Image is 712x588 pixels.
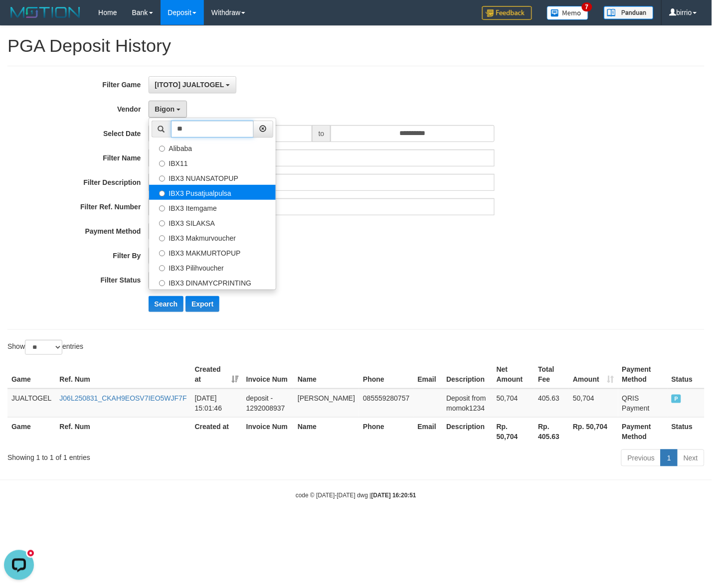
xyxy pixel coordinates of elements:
input: Alibaba [159,146,166,152]
th: Phone [359,360,413,389]
td: 50,704 [493,389,534,418]
div: new message indicator [26,2,35,12]
span: to [312,125,331,142]
th: Payment Method [618,360,668,389]
th: Phone [359,417,413,445]
input: IBX3 SILAKSA [159,220,166,227]
span: Bigon [155,105,175,113]
label: Alibaba [149,140,276,155]
th: Email [414,417,443,445]
h1: PGA Deposit History [7,36,705,56]
label: IBX3 NUANSATOPUP [149,170,276,185]
button: Export [185,296,219,312]
input: IBX3 Makmurvoucher [159,235,166,242]
td: [PERSON_NAME] [294,389,359,418]
td: deposit - 1292008937 [242,389,294,418]
button: [ITOTO] JUALTOGEL [149,76,237,93]
th: Email [414,360,443,389]
th: Payment Method [618,417,668,445]
a: 1 [661,449,678,466]
input: IBX3 Itemgame [159,205,166,212]
th: Game [7,417,55,445]
label: IBX3 Makmurvoucher [149,230,276,245]
small: code © [DATE]-[DATE] dwg | [296,492,416,499]
button: Open LiveChat chat widget [4,4,34,34]
th: Rp. 50,704 [569,417,618,445]
td: QRIS Payment [618,389,668,418]
th: Description [442,417,493,445]
input: IBX3 Pusatjualpulsa [159,190,166,197]
th: Name [294,417,359,445]
select: Showentries [25,340,62,355]
div: Showing 1 to 1 of 1 entries [7,448,289,462]
th: Ref. Num [55,360,190,389]
img: Button%20Memo.svg [547,6,589,20]
a: J06L250831_CKAH9EOSV7IEO5WJF7F [59,394,186,402]
label: IBX3 Itemgame [149,200,276,215]
td: 405.63 [534,389,569,418]
label: IBX3 DINAMYCPRINTING [149,275,276,290]
input: IBX3 DINAMYCPRINTING [159,280,166,287]
input: IBX11 [159,160,166,167]
img: panduan.png [604,6,654,19]
label: IBX3 Pusatjualpulsa [149,185,276,200]
td: 50,704 [569,389,618,418]
th: Status [668,360,705,389]
th: Net Amount [493,360,534,389]
input: IBX3 MAKMURTOPUP [159,250,166,257]
th: Created at: activate to sort column ascending [191,360,242,389]
input: IBX3 Pilihvoucher [159,265,166,272]
label: IBX3 Pilihvoucher [149,260,276,275]
label: IBX3 SILAKSA [149,215,276,230]
th: Name [294,360,359,389]
span: PAID [672,395,682,403]
span: [ITOTO] JUALTOGEL [155,81,224,89]
span: 7 [582,2,592,11]
td: Deposit from momok1234 [442,389,493,418]
a: Previous [621,449,661,466]
th: Total Fee [534,360,569,389]
button: Search [149,296,184,312]
th: Game [7,360,55,389]
th: Created at [191,417,242,445]
label: IBX3 MAKMURTOPUP [149,245,276,260]
td: JUALTOGEL [7,389,55,418]
th: Status [668,417,705,445]
th: Rp. 50,704 [493,417,534,445]
th: Description [442,360,493,389]
label: IBX11 [149,155,276,170]
button: Bigon [149,101,187,118]
label: Show entries [7,340,83,355]
th: Ref. Num [55,417,190,445]
th: Rp. 405.63 [534,417,569,445]
th: Invoice Num [242,417,294,445]
a: Next [677,449,705,466]
th: Amount: activate to sort column ascending [569,360,618,389]
td: 085559280757 [359,389,413,418]
strong: [DATE] 16:20:51 [371,492,416,499]
img: MOTION_logo.png [7,5,83,20]
td: [DATE] 15:01:46 [191,389,242,418]
img: Feedback.jpg [482,6,532,20]
th: Invoice Num [242,360,294,389]
input: IBX3 NUANSATOPUP [159,175,166,182]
